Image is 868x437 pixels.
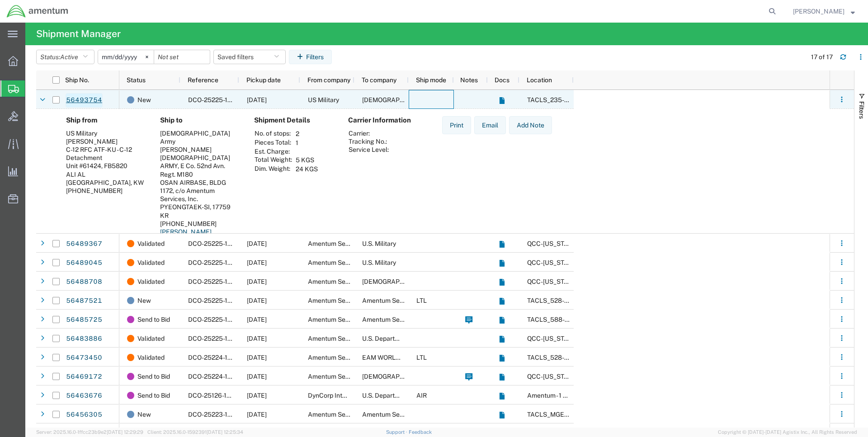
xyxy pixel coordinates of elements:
span: DCO-25225-166806 [188,240,248,247]
a: 56493754 [66,93,103,108]
img: logo [6,5,69,18]
a: 56487521 [66,294,103,308]
span: DCO-25224-166692 [188,373,247,380]
span: 08/19/2025 [247,373,267,380]
span: Amentum - 1 gcp [527,392,574,399]
span: Amentum Services, Inc. [308,278,376,285]
span: EAM WORLDWIDE [362,354,416,361]
span: Client: 2025.16.0-1592391 [147,429,243,435]
span: 08/14/2025 [247,96,267,103]
span: US Army [362,278,449,285]
input: Not set [98,50,154,64]
th: No. of stops: [254,129,292,138]
span: TACLS_235-Ali Al Salem, Kuwait [527,96,705,103]
span: Validated [137,272,165,291]
span: [DATE] 12:25:34 [207,429,243,435]
th: Pieces Total: [254,138,292,147]
span: Amentum Services, Inc. [308,335,376,342]
th: Carrier: [348,129,389,137]
th: Service Level: [348,146,389,154]
div: Unit #61424, FB5820 [66,162,146,170]
th: Est. Charge: [254,147,292,155]
span: 08/13/2025 [247,278,267,285]
div: C-12 RFC ATF-KU - C-12 Detachment [66,146,146,162]
span: Send to Bid [137,367,170,386]
a: Support [386,429,409,435]
td: 24 KGS [292,164,321,174]
span: 08/13/2025 [247,240,267,247]
span: Filters [858,101,865,119]
span: Validated [137,329,165,348]
span: DCO-25126-162483 [188,392,246,399]
button: Add Note [509,116,552,134]
h4: Ship from [66,116,146,124]
h4: Carrier Information [348,116,420,124]
span: DynCorp International LLC [308,392,385,399]
th: Total Weight: [254,155,292,164]
span: Send to Bid [137,310,170,329]
span: DCO-25225-166778 [188,335,247,342]
span: Location [527,76,552,84]
span: 08/13/2025 [247,335,267,342]
span: Copyright © [DATE]-[DATE] Agistix Inc., All Rights Reserved [718,428,857,436]
div: [PHONE_NUMBER] [160,220,240,228]
span: DCO-25225-166814 [188,96,246,103]
span: U.S. Department of Defense [362,335,443,342]
span: Reference [188,76,218,84]
h4: Ship to [160,116,240,124]
span: DCO-25225-166804 [188,278,248,285]
span: 08/13/2025 [247,297,267,304]
a: 56456305 [66,408,103,422]
span: Amentum Services, Inc. [362,411,430,418]
a: 56483886 [66,332,103,346]
span: US Military [308,96,339,103]
button: Email [474,116,506,134]
span: Andrew Shanks [793,6,844,16]
span: 08/12/2025 [247,354,267,361]
span: Amentum Services, Inc. [308,354,376,361]
a: 56473450 [66,351,103,365]
div: [PERSON_NAME] [66,137,146,146]
div: 17 of 17 [811,52,833,62]
a: 56488708 [66,275,103,289]
a: 56489045 [66,256,103,270]
div: US Military [66,129,146,137]
span: New [137,291,151,310]
span: TACLS_528-Los Alamitos, CA [527,297,696,304]
a: 56485725 [66,313,103,327]
button: [PERSON_NAME] [793,6,855,17]
span: Ship mode [416,76,446,84]
span: Amentum Services, Inc. [308,259,376,266]
span: Notes [460,76,478,84]
span: New [137,405,151,424]
span: Ship No. [65,76,89,84]
span: Docs [495,76,509,84]
span: QCC-Texas [527,373,577,380]
button: Print [442,116,471,134]
span: LTL [416,297,427,304]
span: DCO-25223-166651 [188,411,246,418]
span: 08/14/2025 [247,316,267,323]
span: DCO-25224-166730 [188,354,247,361]
span: Validated [137,348,165,367]
span: Send to Bid [137,386,170,405]
span: Amentum Services, Inc. [308,316,376,323]
span: Validated [137,234,165,253]
h4: Shipment Manager [36,23,121,45]
span: TACLS_588-Dothan, AL [527,316,653,323]
span: DCO-25225-166799 [188,297,247,304]
th: Dim. Weight: [254,164,292,174]
span: QCC-Texas [527,335,577,342]
div: [PHONE_NUMBER] [66,187,146,195]
td: 2 [292,129,321,138]
span: 08/14/2025 [247,392,267,399]
span: [DATE] 12:29:29 [107,429,143,435]
span: Amentum Services, Inc. [362,297,430,304]
span: Status [127,76,146,84]
span: TACLS_528-Los Alamitos, CA [527,354,696,361]
span: U.S. Army [362,373,449,380]
th: Tracking No.: [348,137,389,146]
span: 08/13/2025 [247,259,267,266]
span: AIR [416,392,427,399]
button: Status:Active [36,50,94,64]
